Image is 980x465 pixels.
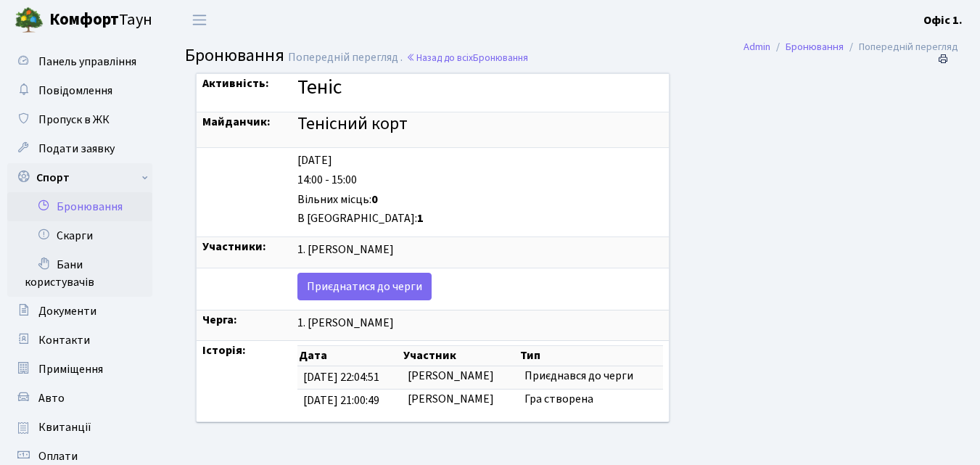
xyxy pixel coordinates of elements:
div: Вільних місць: [297,192,663,208]
span: Бронювання [185,43,284,68]
img: logo.png [15,6,44,35]
td: [PERSON_NAME] [402,366,519,390]
span: Гра створена [524,391,593,407]
div: 1. [PERSON_NAME] [297,242,663,258]
a: Панель управління [7,47,152,76]
a: Приєднатися до черги [297,273,432,300]
a: Авто [7,384,152,413]
div: [DATE] [297,152,663,169]
button: Переключити навігацію [181,8,218,32]
span: Повідомлення [38,83,112,99]
strong: Участники: [202,239,266,255]
li: Попередній перегляд [844,39,958,55]
div: 14:00 - 15:00 [297,172,663,189]
th: Тип [519,346,662,366]
strong: Майданчик: [202,114,271,130]
span: Контакти [38,332,90,348]
strong: Історія: [202,342,246,358]
b: 1 [417,210,424,226]
span: Квитанції [38,419,91,435]
a: Бронювання [7,192,152,221]
a: Назад до всіхБронювання [406,51,528,65]
h4: Тенісний корт [297,114,663,135]
a: Бани користувачів [7,250,152,297]
b: 0 [371,192,378,207]
a: Пропуск в ЖК [7,105,152,134]
td: [DATE] 22:04:51 [297,366,403,390]
span: Приєднався до черги [524,368,633,384]
a: Квитанції [7,413,152,442]
span: Таун [49,8,152,33]
span: Попередній перегляд . [288,49,403,65]
span: Бронювання [473,51,528,65]
a: Приміщення [7,355,152,384]
td: [DATE] 21:00:49 [297,390,403,412]
a: Спорт [7,163,152,192]
span: Документи [38,303,96,319]
span: Приміщення [38,361,103,377]
b: Комфорт [49,8,119,31]
div: В [GEOGRAPHIC_DATA]: [297,210,663,227]
a: Подати заявку [7,134,152,163]
span: Пропуск в ЖК [38,112,110,128]
a: Admin [744,39,770,54]
span: Оплати [38,448,78,464]
strong: Активність: [202,75,269,91]
span: Панель управління [38,54,136,70]
td: [PERSON_NAME] [402,390,519,412]
a: Контакти [7,326,152,355]
span: Подати заявку [38,141,115,157]
th: Дата [297,346,403,366]
th: Участник [402,346,519,366]
b: Офіс 1. [923,12,963,28]
a: Повідомлення [7,76,152,105]
a: Бронювання [786,39,844,54]
strong: Черга: [202,312,237,328]
a: Документи [7,297,152,326]
nav: breadcrumb [722,32,980,62]
a: Офіс 1. [923,12,963,29]
span: Авто [38,390,65,406]
h3: Теніс [297,75,663,100]
div: 1. [PERSON_NAME] [297,315,663,332]
a: Скарги [7,221,152,250]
